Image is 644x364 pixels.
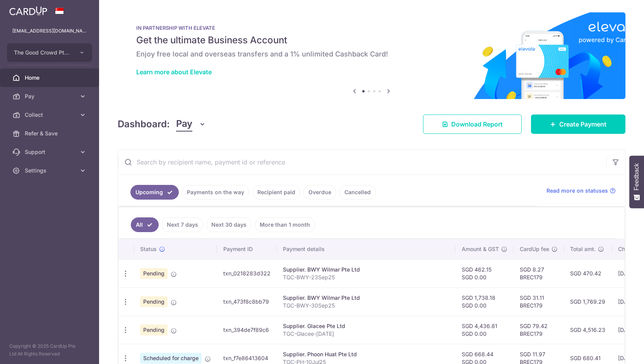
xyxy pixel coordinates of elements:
td: txn_473f8c8bb79 [217,287,277,316]
p: TGC-BWY-23Sep25 [283,273,449,281]
iframe: Opens a widget where you can find more information [594,341,636,360]
input: Search by recipient name, payment id or reference [118,150,606,174]
div: Supplier. BWY Wilmar Pte Ltd [283,266,449,273]
a: Learn more about Elevate [136,68,212,76]
a: More than 1 month [255,217,315,232]
p: TGC-BWY-30Sep25 [283,302,449,309]
h5: Get the ultimate Business Account [136,34,607,46]
td: SGD 4,436.81 SGD 0.00 [456,316,514,344]
span: Read more on statuses [546,187,608,195]
span: CardUp fee [520,245,549,253]
a: Next 7 days [162,217,203,232]
span: Create Payment [559,120,606,129]
span: Pending [140,268,168,279]
span: Total amt. [570,245,596,253]
button: Feedback - Show survey [629,156,644,208]
td: SGD 79.42 BREC179 [514,316,564,344]
a: Recipient paid [252,185,300,200]
span: Collect [25,111,76,119]
td: SGD 4,516.23 [564,316,612,344]
h6: Enjoy free local and overseas transfers and a 1% unlimited Cashback Card! [136,50,607,59]
td: SGD 8.27 BREC179 [514,259,564,287]
span: Pending [140,325,168,335]
td: SGD 470.42 [564,259,612,287]
td: txn_394de7f89c6 [217,316,277,344]
td: SGD 1,769.29 [564,287,612,316]
span: Status [140,245,157,253]
span: Scheduled for charge [140,353,202,364]
span: Amount & GST [462,245,499,253]
img: CardUp [9,6,47,15]
button: Pay [176,117,206,132]
a: Cancelled [339,185,376,200]
a: Payments on the way [182,185,249,200]
div: Supplier. Phoon Huat Pte Ltd [283,350,449,358]
td: txn_0218283d322 [217,259,277,287]
div: Supplier. Glacee Pte Ltd [283,322,449,330]
a: Overdue [303,185,336,200]
a: Read more on statuses [546,187,616,195]
p: [EMAIL_ADDRESS][DOMAIN_NAME] [12,27,87,35]
span: Refer & Save [25,130,76,137]
p: IN PARTNERSHIP WITH ELEVATE [136,25,607,31]
span: Pay [25,92,76,100]
span: Pending [140,296,168,307]
span: The Good Crowd Pte Ltd [14,49,71,56]
span: Settings [25,167,76,174]
div: Supplier. BWY Wilmar Pte Ltd [283,294,449,302]
td: SGD 1,738.18 SGD 0.00 [456,287,514,316]
a: Download Report [423,114,522,134]
td: SGD 462.15 SGD 0.00 [456,259,514,287]
button: The Good Crowd Pte Ltd [7,43,92,62]
span: Home [25,74,76,82]
a: Upcoming [130,185,179,200]
td: SGD 31.11 BREC179 [514,287,564,316]
a: Create Payment [531,114,625,134]
a: Next 30 days [206,217,252,232]
p: TGC-Glacee-[DATE] [283,330,449,338]
span: Pay [176,117,192,132]
th: Payment details [277,239,456,259]
span: Feedback [633,163,640,190]
img: Renovation banner [118,12,625,99]
a: All [131,217,159,232]
th: Payment ID [217,239,277,259]
h4: Dashboard: [118,117,170,131]
span: Download Report [451,120,503,129]
span: Support [25,148,76,156]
